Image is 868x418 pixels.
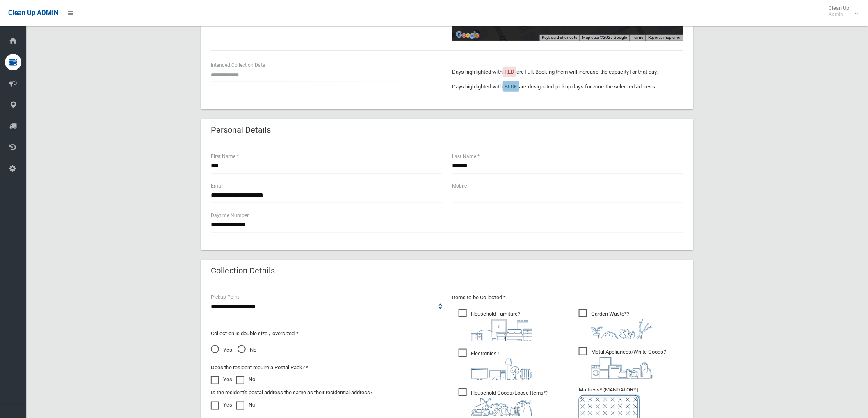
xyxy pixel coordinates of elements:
i: ? [471,311,532,341]
img: Google [454,30,481,41]
span: Metal Appliances/White Goods [579,347,666,379]
p: Collection is double size / oversized * [211,329,442,339]
span: RED [505,69,514,75]
label: Is the resident's postal address the same as their residential address? [211,388,372,398]
a: Terms (opens in new tab) [632,35,643,40]
img: 394712a680b73dbc3d2a6a3a7ffe5a07.png [471,359,532,380]
span: BLUE [505,84,517,90]
span: Clean Up ADMIN [8,9,58,17]
span: Household Furniture [459,309,532,341]
i: ? [591,349,666,379]
span: Household Goods/Loose Items* [459,388,548,416]
a: Report a map error [648,35,681,40]
span: Clean Up [825,5,858,17]
span: Map data ©2025 Google [582,35,627,40]
img: 36c1b0289cb1767239cdd3de9e694f19.png [591,357,653,379]
img: aa9efdbe659d29b613fca23ba79d85cb.png [471,319,532,341]
label: No [236,375,255,384]
label: No [236,400,255,410]
i: ? [471,350,532,380]
header: Collection Details [201,263,285,279]
span: Garden Waste* [579,309,653,339]
img: b13cc3517677393f34c0a387616ef184.png [471,398,532,416]
p: Items to be Collected * [452,293,683,303]
label: Yes [211,400,232,410]
span: No [238,345,256,355]
p: Days highlighted with are full. Booking them will increase the capacity for that day. [452,67,683,77]
label: Yes [211,375,232,384]
span: Electronics [459,349,532,380]
img: 4fd8a5c772b2c999c83690221e5242e0.png [591,319,653,339]
i: ? [471,390,548,416]
small: Admin [829,11,850,17]
a: Open this area in Google Maps (opens a new window) [454,30,481,41]
header: Personal Details [201,122,281,138]
p: Days highlighted with are designated pickup days for zone the selected address. [452,82,683,92]
label: Does the resident require a Postal Pack? * [211,363,308,373]
button: Keyboard shortcuts [542,35,577,41]
span: Yes [211,345,232,355]
i: ? [591,311,653,339]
